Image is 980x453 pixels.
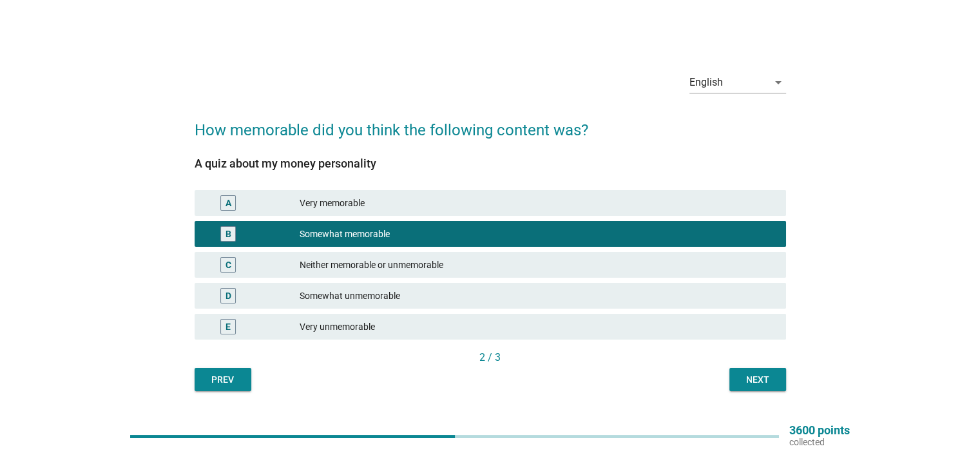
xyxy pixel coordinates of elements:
[226,227,231,241] div: B
[789,436,850,448] p: collected
[226,289,231,303] div: D
[205,373,241,387] div: Prev
[300,226,775,242] div: Somewhat memorable
[689,77,723,88] div: English
[195,106,786,142] h2: How memorable did you think the following content was?
[729,368,786,391] button: Next
[789,425,850,436] p: 3600 points
[300,257,775,273] div: Neither memorable or unmemorable
[771,75,786,90] i: arrow_drop_down
[300,288,775,304] div: Somewhat unmemorable
[740,373,776,387] div: Next
[226,197,231,210] div: A
[195,155,786,172] div: A quiz about my money personality
[300,319,775,334] div: Very unmemorable
[226,258,231,272] div: C
[195,350,786,365] div: 2 / 3
[226,320,231,334] div: E
[300,195,775,211] div: Very memorable
[195,368,251,391] button: Prev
